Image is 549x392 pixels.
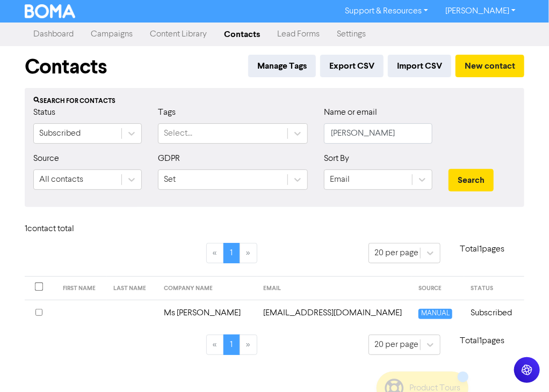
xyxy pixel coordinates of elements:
[440,243,524,256] p: Total 1 pages
[456,55,524,77] button: New contact
[82,24,141,45] a: Campaigns
[440,335,524,347] p: Total 1 pages
[223,243,240,263] a: Page 1 is your current page
[25,24,82,45] a: Dashboard
[269,24,328,45] a: Lead Forms
[33,106,55,119] label: Status
[25,224,95,234] h6: 1 contact total
[437,3,524,20] a: [PERSON_NAME]
[328,24,374,45] a: Settings
[412,277,464,300] th: SOURCE
[324,152,349,165] label: Sort By
[158,106,176,119] label: Tags
[164,127,192,140] div: Select...
[374,247,418,260] div: 20 per page
[464,300,524,326] td: Subscribed
[33,97,516,106] div: Search for contacts
[215,24,269,45] a: Contacts
[330,173,350,186] div: Email
[25,55,107,79] h1: Contacts
[257,300,412,326] td: ramonatipnis@gmail.com
[320,55,384,77] button: Export CSV
[39,127,81,140] div: Subscribed
[157,277,257,300] th: COMPANY NAME
[464,277,524,300] th: STATUS
[107,277,157,300] th: LAST NAME
[158,152,180,165] label: GDPR
[495,341,549,392] iframe: Chat Widget
[25,4,75,18] img: BOMA Logo
[248,55,316,77] button: Manage Tags
[56,277,107,300] th: FIRST NAME
[33,152,59,165] label: Source
[141,24,215,45] a: Content Library
[336,3,437,20] a: Support & Resources
[157,300,257,326] td: Ms [PERSON_NAME]
[388,55,451,77] button: Import CSV
[324,106,377,119] label: Name or email
[257,277,412,300] th: EMAIL
[164,173,176,186] div: Set
[418,309,452,319] span: MANUAL
[223,335,240,355] a: Page 1 is your current page
[449,169,494,191] button: Search
[374,338,418,351] div: 20 per page
[39,173,83,186] div: All contacts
